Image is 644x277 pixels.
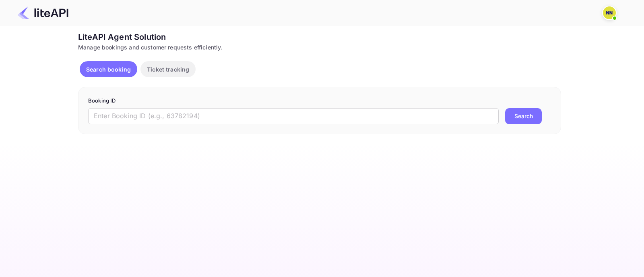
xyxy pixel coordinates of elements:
[88,108,499,124] input: Enter Booking ID (e.g., 63782194)
[603,6,616,19] img: N/A N/A
[505,108,542,124] button: Search
[18,6,68,19] img: LiteAPI Logo
[78,31,561,43] div: LiteAPI Agent Solution
[147,65,189,74] p: Ticket tracking
[78,43,561,51] div: Manage bookings and customer requests efficiently.
[86,65,131,74] p: Search booking
[88,97,551,105] p: Booking ID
